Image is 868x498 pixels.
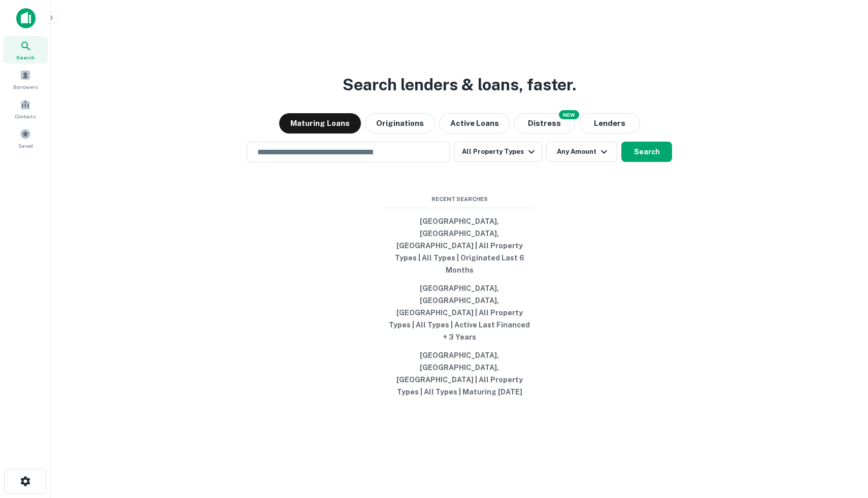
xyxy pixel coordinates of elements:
button: Active Loans [439,113,510,134]
span: Search [16,53,35,61]
button: Any Amount [546,142,617,162]
button: Maturing Loans [279,113,361,134]
span: Contacts [15,112,36,120]
button: Lenders [579,113,640,134]
a: Saved [3,124,48,152]
span: Recent Searches [383,195,536,204]
div: NEW [559,110,579,119]
h3: Search lenders & loans, faster. [343,73,576,97]
button: All Property Types [454,142,542,162]
button: Originations [365,113,435,134]
a: Search [3,36,48,63]
button: Search distressed loans with lien and other non-mortgage details. [514,113,575,134]
button: Search [621,142,672,162]
img: capitalize-icon.png [16,8,36,28]
button: [GEOGRAPHIC_DATA], [GEOGRAPHIC_DATA], [GEOGRAPHIC_DATA] | All Property Types | All Types | Active... [383,279,536,346]
span: Saved [18,142,33,150]
iframe: Chat Widget [817,417,868,466]
a: Contacts [3,95,48,122]
button: [GEOGRAPHIC_DATA], [GEOGRAPHIC_DATA], [GEOGRAPHIC_DATA] | All Property Types | All Types | Origin... [383,212,536,279]
a: Borrowers [3,65,48,93]
span: Borrowers [13,83,38,91]
button: [GEOGRAPHIC_DATA], [GEOGRAPHIC_DATA], [GEOGRAPHIC_DATA] | All Property Types | All Types | Maturi... [383,346,536,401]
